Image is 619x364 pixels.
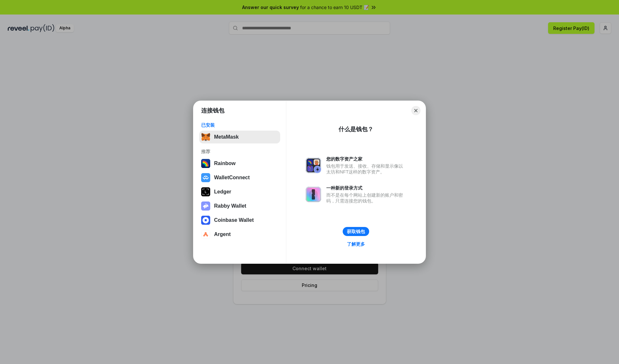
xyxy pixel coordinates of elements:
[201,133,210,142] img: svg+xml,%3Csvg%20fill%3D%22none%22%20height%3D%2233%22%20viewBox%3D%220%200%2035%2033%22%20width%...
[199,131,280,143] button: MetaMask
[201,230,210,239] img: svg+xml,%3Csvg%20width%3D%2228%22%20height%3D%2228%22%20viewBox%3D%220%200%2028%2028%22%20fill%3D...
[214,189,231,195] div: Ledger
[199,185,280,198] button: Ledger
[201,187,210,196] img: svg+xml,%3Csvg%20xmlns%3D%22http%3A%2F%2Fwww.w3.org%2F2000%2Fsvg%22%20width%3D%2228%22%20height%3...
[214,161,236,166] div: Rainbow
[201,122,278,128] div: 已安装
[326,163,406,175] div: 钱包用于发送、接收、存储和显示像以太坊和NFT这样的数字资产。
[201,173,210,182] img: svg+xml,%3Csvg%20width%3D%2228%22%20height%3D%2228%22%20viewBox%3D%220%200%2028%2028%22%20fill%3D...
[411,106,420,115] button: Close
[326,185,406,191] div: 一种新的登录方式
[214,231,231,237] div: Argent
[201,149,278,154] div: 推荐
[199,200,280,212] button: Rabby Wallet
[201,202,210,211] img: svg+xml,%3Csvg%20xmlns%3D%22http%3A%2F%2Fwww.w3.org%2F2000%2Fsvg%22%20fill%3D%22none%22%20viewBox...
[199,157,280,170] button: Rainbow
[199,214,280,227] button: Coinbase Wallet
[214,217,254,223] div: Coinbase Wallet
[306,158,321,173] img: svg+xml,%3Csvg%20xmlns%3D%22http%3A%2F%2Fwww.w3.org%2F2000%2Fsvg%22%20fill%3D%22none%22%20viewBox...
[326,156,406,162] div: 您的数字资产之家
[199,171,280,184] button: WalletConnect
[201,107,224,114] h1: 连接钱包
[347,229,365,234] div: 获取钱包
[214,175,250,181] div: WalletConnect
[201,216,210,225] img: svg+xml,%3Csvg%20width%3D%2228%22%20height%3D%2228%22%20viewBox%3D%220%200%2028%2028%22%20fill%3D...
[343,227,369,236] button: 获取钱包
[343,240,369,248] a: 了解更多
[201,159,210,168] img: svg+xml,%3Csvg%20width%3D%22120%22%20height%3D%22120%22%20viewBox%3D%220%200%20120%20120%22%20fil...
[214,203,246,209] div: Rabby Wallet
[347,241,365,247] div: 了解更多
[339,125,373,133] div: 什么是钱包？
[214,134,239,140] div: MetaMask
[306,187,321,202] img: svg+xml,%3Csvg%20xmlns%3D%22http%3A%2F%2Fwww.w3.org%2F2000%2Fsvg%22%20fill%3D%22none%22%20viewBox...
[326,192,406,204] div: 而不是在每个网站上创建新的账户和密码，只需连接您的钱包。
[199,228,280,241] button: Argent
